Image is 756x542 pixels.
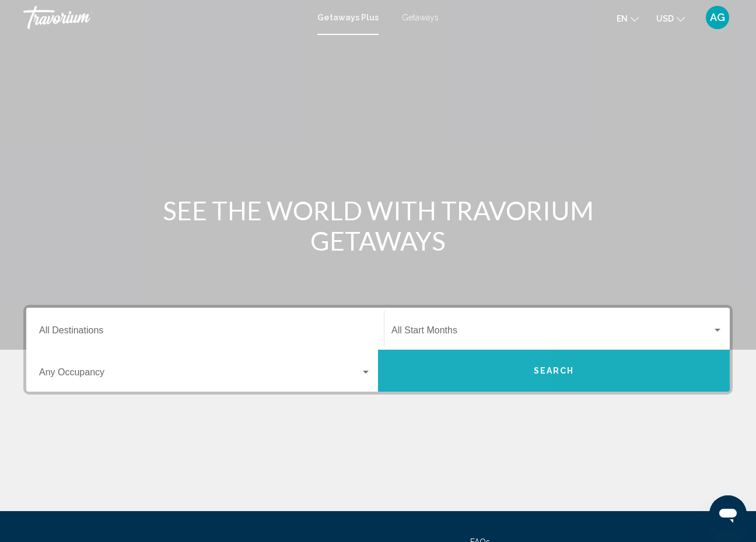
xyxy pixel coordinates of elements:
[534,367,575,376] span: Search
[402,13,439,22] a: Getaways
[617,10,639,27] button: Change language
[378,350,730,392] button: Search
[656,10,685,27] button: Change currency
[702,5,733,30] button: User Menu
[26,308,730,392] div: Search widget
[617,14,628,23] span: en
[317,13,379,22] a: Getaways Plus
[23,6,306,29] a: Travorium
[709,495,747,533] iframe: Button to launch messaging window
[656,14,674,23] span: USD
[159,195,597,256] h1: SEE THE WORLD WITH TRAVORIUM GETAWAYS
[710,12,725,23] span: AG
